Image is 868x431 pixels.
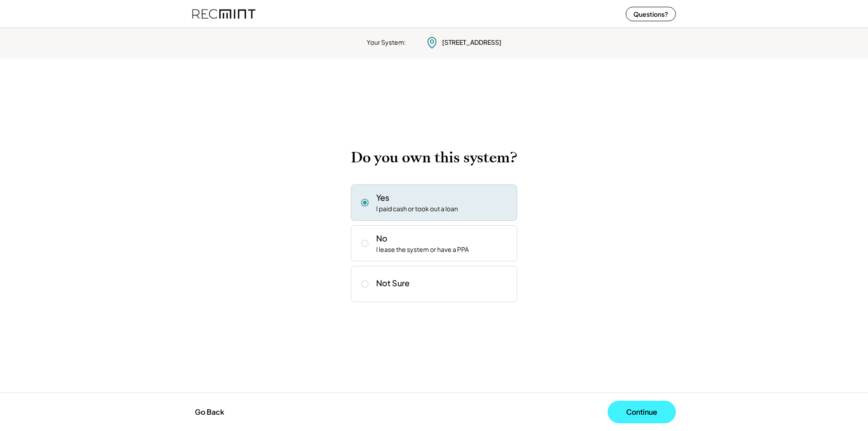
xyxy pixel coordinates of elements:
[376,232,387,244] div: No
[376,245,469,254] div: I lease the system or have a PPA
[192,402,227,422] button: Go Back
[376,278,410,288] div: Not Sure
[192,2,255,26] img: recmint-logotype%403x%20%281%29.jpeg
[442,38,501,47] div: [STREET_ADDRESS]
[376,192,389,203] div: Yes
[608,401,676,423] button: Continue
[626,7,676,21] button: Questions?
[367,38,406,47] div: Your System:
[376,204,458,213] div: I paid cash or took out a loan
[351,149,517,166] h2: Do you own this system?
